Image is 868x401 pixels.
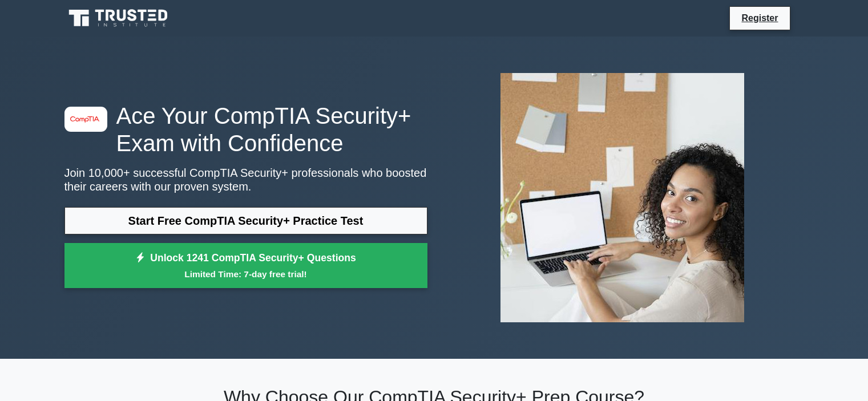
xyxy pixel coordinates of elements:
[64,102,427,157] h1: Ace Your CompTIA Security+ Exam with Confidence
[64,207,427,234] a: Start Free CompTIA Security+ Practice Test
[734,11,785,25] a: Register
[64,243,427,289] a: Unlock 1241 CompTIA Security+ QuestionsLimited Time: 7-day free trial!
[64,166,427,193] p: Join 10,000+ successful CompTIA Security+ professionals who boosted their careers with our proven...
[79,268,413,281] small: Limited Time: 7-day free trial!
